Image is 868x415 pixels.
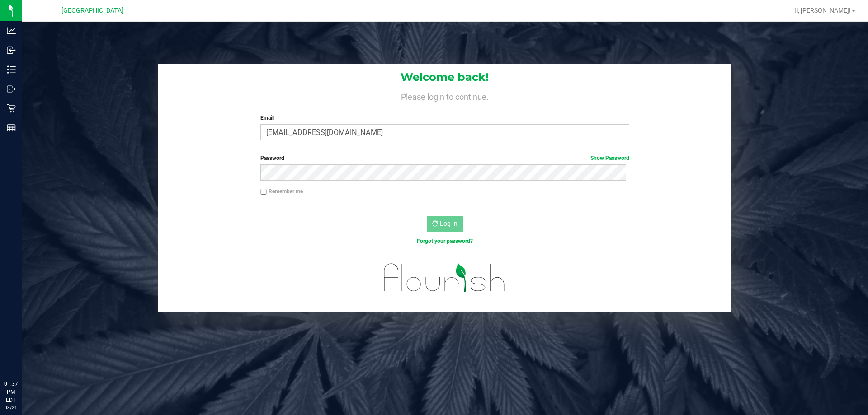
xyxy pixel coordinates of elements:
[158,90,731,101] h4: Please login to continue.
[417,238,473,244] a: Forgot your password?
[792,7,851,14] span: Hi, [PERSON_NAME]!
[590,155,629,161] a: Show Password
[260,114,629,122] label: Email
[7,104,16,113] inline-svg: Retail
[440,220,458,227] span: Log In
[373,255,516,301] img: flourish_logo.svg
[158,71,731,83] h1: Welcome back!
[260,189,267,195] input: Remember me
[61,7,123,14] span: [GEOGRAPHIC_DATA]
[4,380,18,404] p: 01:37 PM EDT
[4,404,18,411] p: 08/21
[427,216,463,232] button: Log In
[7,84,16,93] inline-svg: Outbound
[260,187,303,196] label: Remember me
[7,26,16,35] inline-svg: Analytics
[7,46,16,55] inline-svg: Inbound
[260,155,284,161] span: Password
[7,65,16,74] inline-svg: Inventory
[7,123,16,132] inline-svg: Reports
